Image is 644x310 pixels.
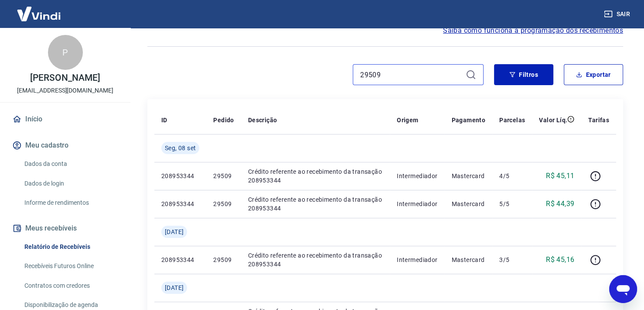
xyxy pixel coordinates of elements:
[360,68,462,81] input: Busque pelo número do pedido
[451,255,485,264] p: Mastercard
[397,200,437,208] p: Intermediador
[248,195,383,213] p: Crédito referente ao recebimento da transação 208953344
[10,136,120,155] button: Meu cadastro
[397,172,437,180] p: Intermediador
[248,116,277,124] p: Descrição
[213,116,234,124] p: Pedido
[213,200,234,208] p: 29509
[248,251,383,269] p: Crédito referente ao recebimento da transação 208953344
[564,64,623,85] button: Exportar
[30,73,100,83] p: [PERSON_NAME]
[161,116,167,124] p: ID
[499,255,525,264] p: 3/5
[21,155,120,173] a: Dados da conta
[499,172,525,180] p: 4/5
[17,86,113,95] p: [EMAIL_ADDRESS][DOMAIN_NAME]
[161,255,199,264] p: 208953344
[546,199,574,209] p: R$ 44,39
[21,175,120,193] a: Dados de login
[451,200,485,208] p: Mastercard
[21,238,120,256] a: Relatório de Recebíveis
[609,275,637,303] iframe: Botão para abrir a janela de mensagens
[21,277,120,295] a: Contratos com credores
[161,172,199,180] p: 208953344
[10,219,120,238] button: Meus recebíveis
[213,255,234,264] p: 29509
[10,110,120,129] a: Início
[494,64,553,85] button: Filtros
[451,116,485,124] p: Pagamento
[499,200,525,208] p: 5/5
[161,200,199,208] p: 208953344
[165,144,196,152] span: Seg, 08 set
[397,116,418,124] p: Origem
[165,283,184,292] span: [DATE]
[248,167,383,185] p: Crédito referente ao recebimento da transação 208953344
[451,172,485,180] p: Mastercard
[21,194,120,212] a: Informe de rendimentos
[546,171,574,181] p: R$ 45,11
[10,0,67,27] img: Vindi
[602,6,634,22] button: Sair
[48,35,83,70] div: P
[21,257,120,275] a: Recebíveis Futuros Online
[165,227,184,236] span: [DATE]
[539,116,567,124] p: Valor Líq.
[499,116,525,124] p: Parcelas
[588,116,609,124] p: Tarifas
[397,255,437,264] p: Intermediador
[546,255,574,265] p: R$ 45,16
[443,25,623,36] a: Saiba como funciona a programação dos recebimentos
[213,172,234,180] p: 29509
